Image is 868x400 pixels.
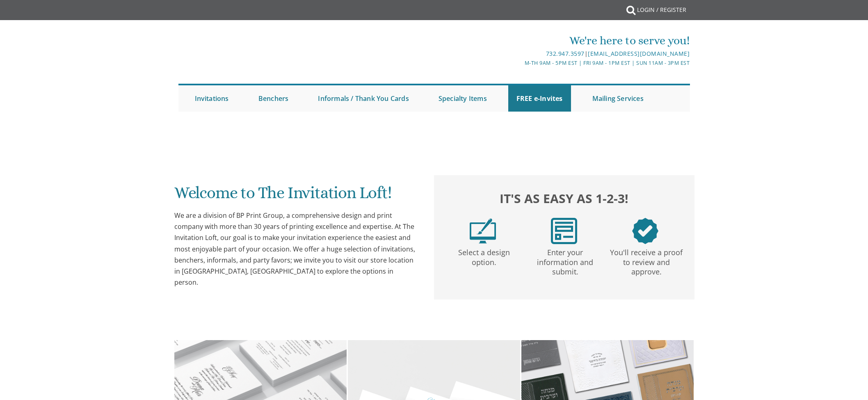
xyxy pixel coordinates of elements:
[445,244,523,267] p: Select a design option.
[250,85,297,112] a: Benchers
[608,244,685,277] p: You'll receive a proof to review and approve.
[551,218,577,244] img: step2.png
[526,244,604,277] p: Enter your information and submit.
[442,189,686,208] h2: It's as easy as 1-2-3!
[349,59,690,67] div: M-Th 9am - 5pm EST | Fri 9am - 1pm EST | Sun 11am - 3pm EST
[508,85,571,112] a: FREE e-Invites
[430,85,495,112] a: Specialty Items
[349,49,690,59] div: |
[584,85,652,112] a: Mailing Services
[588,50,690,57] a: [EMAIL_ADDRESS][DOMAIN_NAME]
[310,85,417,112] a: Informals / Thank You Cards
[632,218,658,244] img: step3.png
[187,85,237,112] a: Invitations
[349,32,690,49] div: We're here to serve you!
[174,210,418,288] div: We are a division of BP Print Group, a comprehensive design and print company with more than 30 y...
[546,50,585,57] a: 732.947.3597
[470,218,496,244] img: step1.png
[174,184,418,208] h1: Welcome to The Invitation Loft!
